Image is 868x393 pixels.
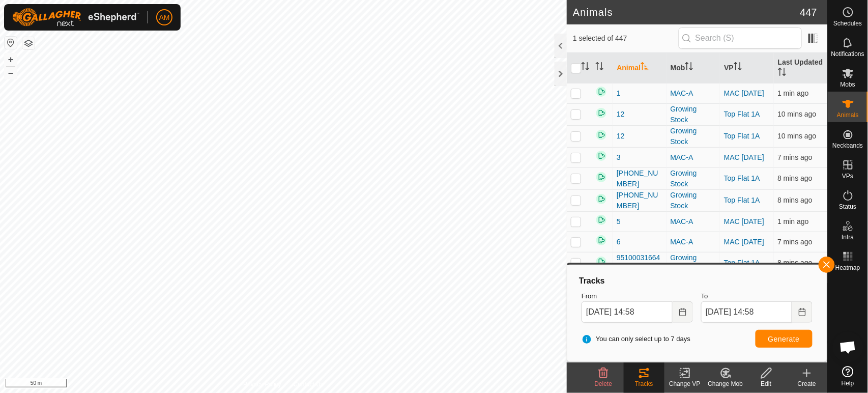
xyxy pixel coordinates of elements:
span: 447 [800,5,817,20]
button: Choose Date [673,301,693,323]
a: Help [828,362,868,390]
span: AM [159,12,170,23]
span: 951000316643896 [617,252,662,274]
div: Growing Stock [671,104,716,125]
span: Generate [768,335,800,343]
img: returning on [595,256,607,268]
p-sorticon: Activate to sort [595,64,603,72]
a: MAC [DATE] [724,238,764,246]
div: Change VP [664,379,705,388]
div: Growing Stock [671,126,716,147]
span: [PHONE_NUMBER] [617,190,662,211]
span: 30 Sept 2025, 2:47 pm [778,132,817,140]
div: MAC-A [671,152,716,163]
p-sorticon: Activate to sort [734,64,742,72]
span: 12 [617,109,625,120]
label: To [701,291,813,301]
h2: Animals [573,6,800,18]
p-sorticon: Activate to sort [685,64,693,72]
img: returning on [595,193,607,205]
a: Contact Us [294,380,324,389]
span: Schedules [833,20,862,26]
div: Edit [746,379,787,388]
a: MAC [DATE] [724,217,764,226]
img: Gallagher Logo [12,8,139,26]
span: 30 Sept 2025, 2:50 pm [778,238,813,246]
p-sorticon: Activate to sort [778,69,786,77]
div: Tracks [624,379,664,388]
th: Animal [613,53,666,83]
img: returning on [595,86,607,98]
span: 5 [617,216,621,227]
button: Generate [756,330,813,348]
span: VPs [842,173,853,179]
a: Top Flat 1A [724,196,760,204]
div: Open chat [833,332,863,362]
span: Heatmap [835,265,860,271]
span: 6 [617,237,621,247]
label: From [582,291,693,301]
img: returning on [595,234,607,246]
span: 30 Sept 2025, 2:49 pm [778,259,813,267]
button: Choose Date [792,301,813,323]
span: 1 [617,88,621,99]
div: Growing Stock [671,190,716,211]
span: 12 [617,131,625,142]
div: Create [787,379,827,388]
div: Growing Stock [671,252,716,274]
p-sorticon: Activate to sort [641,64,649,72]
th: Last Updated [774,53,827,83]
div: Tracks [577,275,817,287]
span: Infra [842,234,854,240]
span: 3 [617,152,621,163]
span: 30 Sept 2025, 2:56 pm [778,89,809,97]
p-sorticon: Activate to sort [581,64,589,72]
th: Mob [667,53,720,83]
a: MAC [DATE] [724,89,764,97]
div: MAC-A [671,237,716,247]
span: Neckbands [832,143,863,149]
a: Top Flat 1A [724,174,760,182]
a: Privacy Policy [243,380,281,389]
button: Reset Map [5,37,17,49]
a: Top Flat 1A [724,259,760,267]
button: – [5,67,17,79]
span: 30 Sept 2025, 2:47 pm [778,110,817,118]
span: 30 Sept 2025, 2:50 pm [778,153,813,161]
span: Delete [595,380,613,387]
span: Animals [837,112,859,118]
div: MAC-A [671,216,716,227]
span: 1 selected of 447 [573,33,678,44]
span: 30 Sept 2025, 2:56 pm [778,217,809,226]
span: 30 Sept 2025, 2:49 pm [778,174,813,182]
span: Status [839,204,856,210]
input: Search (S) [679,27,802,49]
span: You can only select up to 7 days [582,334,690,344]
span: Notifications [831,51,864,57]
button: Map Layers [22,37,35,49]
div: Change Mob [705,379,746,388]
div: Growing Stock [671,168,716,189]
button: + [5,53,17,66]
a: Top Flat 1A [724,110,760,118]
a: Top Flat 1A [724,132,760,140]
span: [PHONE_NUMBER] [617,168,662,189]
img: returning on [595,107,607,119]
img: returning on [595,129,607,141]
span: Help [842,380,854,386]
span: 30 Sept 2025, 2:49 pm [778,196,813,204]
span: Mobs [841,81,855,88]
th: VP [720,53,773,83]
img: returning on [595,214,607,226]
div: MAC-A [671,88,716,99]
img: returning on [595,150,607,162]
img: returning on [595,171,607,183]
a: MAC [DATE] [724,153,764,161]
